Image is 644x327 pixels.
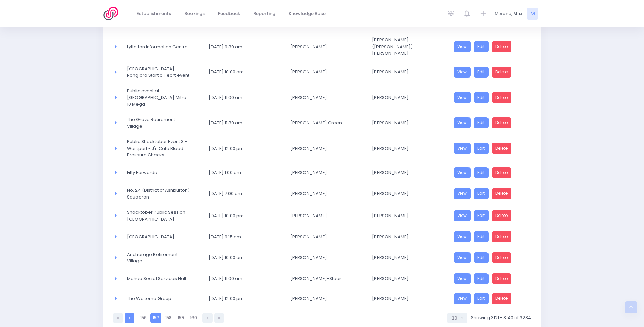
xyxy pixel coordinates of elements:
[204,32,286,61] td: 16 October 2025 9:30 am
[290,145,354,152] span: [PERSON_NAME]
[492,167,512,178] a: Delete
[290,254,354,261] span: [PERSON_NAME]
[127,187,190,200] span: No. 24 (District of Ashburton) Squadron
[214,313,224,323] a: Last
[474,293,489,304] a: Edit
[492,117,512,128] a: Delete
[449,112,531,134] td: <a href="https://3sfl.stjis.org.nz/booking/6f4f088c-599a-4e7b-94df-854b65228403" class="btn btn-p...
[204,227,286,247] td: 17 October 2025 9:15 am
[286,205,368,227] td: Sonia Pulido Lopez
[492,231,512,242] a: Delete
[471,314,531,321] span: Showing 3121 - 3140 of 3234
[290,120,354,126] span: [PERSON_NAME] Green
[474,167,489,178] a: Edit
[283,7,331,20] a: Knowledge Base
[289,10,326,17] span: Knowledge Base
[209,212,272,219] span: [DATE] 10:00 pm
[204,134,286,163] td: 16 October 2025 12:00 pm
[113,313,123,323] a: First
[209,169,272,176] span: [DATE] 1:00 pm
[286,183,368,205] td: Luke Sutton
[175,313,186,323] a: 159
[474,210,489,221] a: Edit
[204,163,286,183] td: 16 October 2025 1:00 pm
[372,37,436,57] span: [PERSON_NAME] ([PERSON_NAME]) [PERSON_NAME]
[209,275,272,282] span: [DATE] 11:00 am
[127,169,190,176] span: Fifty Forwards
[123,83,204,112] td: Public event at Greymouth Mitre 10 Mega
[474,143,489,154] a: Edit
[449,269,531,289] td: <a href="https://3sfl.stjis.org.nz/booking/05ac6cd6-9a24-4a73-9d0f-18b28477aeaa" class="btn btn-p...
[209,69,272,75] span: [DATE] 10:00 am
[368,205,449,227] td: Andy Gibbs
[286,134,368,163] td: Kerri-Ann Rakena
[188,313,199,323] a: 160
[492,210,512,221] a: Delete
[286,112,368,134] td: Janine Lanauze Green
[290,234,354,240] span: [PERSON_NAME]
[127,116,190,130] span: The Grove Retirement Village
[123,183,204,205] td: No. 24 (District of Ashburton) Squadron
[123,289,204,309] td: The Waitomo Group
[209,44,272,50] span: [DATE] 9:30 am
[127,44,190,50] span: Lyttelton Information Centre
[449,163,531,183] td: <a href="https://3sfl.stjis.org.nz/booking/21286a2d-62a5-46b4-8a6a-9fd65f946018" class="btn btn-p...
[209,234,272,240] span: [DATE] 9:15 am
[454,273,471,285] a: View
[286,61,368,83] td: Sue Alsop
[454,67,471,78] a: View
[286,83,368,112] td: Michellle Partington
[202,313,212,323] a: Next
[218,10,240,17] span: Feedback
[368,289,449,309] td: Stephen Allen
[204,61,286,83] td: 16 October 2025 10:00 am
[123,205,204,227] td: Shocktober Public Session - Riverside Market
[454,252,471,263] a: View
[136,10,171,17] span: Establishments
[150,313,161,323] a: 157
[204,83,286,112] td: 16 October 2025 11:00 am
[131,7,177,20] a: Establishments
[253,10,275,17] span: Reporting
[127,66,190,79] span: [GEOGRAPHIC_DATA] Rangiora Start a Heart event
[492,188,512,199] a: Delete
[454,117,471,128] a: View
[127,295,190,302] span: The Waitomo Group
[290,275,354,282] span: [PERSON_NAME]-Steer
[368,247,449,269] td: Jeffrey D'Ath
[368,269,449,289] td: Joan Reilly
[474,273,489,285] a: Edit
[204,247,286,269] td: 17 October 2025 10:00 am
[127,209,190,222] span: Shocktober Public Session - [GEOGRAPHIC_DATA]
[123,32,204,61] td: Lyttelton Information Centre
[474,41,489,52] a: Edit
[290,190,354,197] span: [PERSON_NAME]
[204,289,286,309] td: 17 October 2025 12:00 pm
[209,295,272,302] span: [DATE] 12:00 pm
[474,67,489,78] a: Edit
[449,83,531,112] td: <a href="https://3sfl.stjis.org.nz/booking/f6eabbef-fa19-43bc-963e-1009dbf27dc4" class="btn btn-p...
[286,269,368,289] td: Jess Currin-Steer
[286,32,368,61] td: Jacqueline Newbound
[492,273,512,285] a: Delete
[204,205,286,227] td: 16 October 2025 10:00 pm
[495,10,512,17] span: Mōrena,
[372,145,436,152] span: [PERSON_NAME]
[372,190,436,197] span: [PERSON_NAME]
[368,163,449,183] td: Samantha Jones
[127,275,190,282] span: Mohua Social Services Hall
[179,7,210,20] a: Bookings
[454,210,471,221] a: View
[103,7,123,20] img: Logo
[127,88,190,108] span: Public event at [GEOGRAPHIC_DATA] Mitre 10 Mega
[492,293,512,304] a: Delete
[290,44,354,50] span: [PERSON_NAME]
[449,61,531,83] td: <a href="https://3sfl.stjis.org.nz/booking/2d705c7e-9854-45f6-a2d2-540aef04832e" class="btn btn-p...
[474,188,489,199] a: Edit
[286,247,368,269] td: Helen Curtis
[513,10,522,17] span: Mia
[204,112,286,134] td: 16 October 2025 11:30 am
[184,10,205,17] span: Bookings
[123,163,204,183] td: Fifty Forwards
[368,183,449,205] td: Lisa Sutton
